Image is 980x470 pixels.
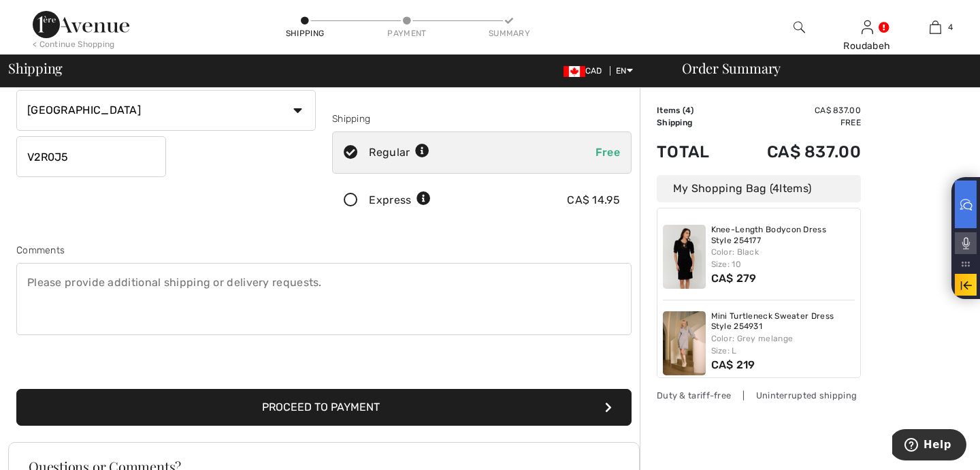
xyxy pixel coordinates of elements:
div: Color: Black Size: 10 [711,246,855,270]
img: Canadian Dollar [563,66,585,77]
input: Zip/Postal Code [16,136,166,177]
span: Free [595,146,620,159]
td: CA$ 837.00 [730,129,861,175]
div: Shipping [284,27,325,40]
div: Payment [387,27,427,40]
span: 4 [685,106,691,115]
div: Shipping [332,112,632,126]
div: Duty & tariff-free | Uninterrupted shipping [657,389,861,402]
td: Total [657,129,730,175]
a: Mini Turtleneck Sweater Dress Style 254931 [711,311,855,332]
div: CA$ 14.95 [567,192,620,208]
div: < Continue Shopping [33,38,115,50]
div: Comments [16,243,632,257]
div: Order Summary [666,61,972,75]
span: CA$ 219 [711,358,755,371]
span: CAD [563,66,608,76]
a: Knee-Length Bodycon Dress Style 254177 [711,225,855,246]
div: Summary [489,27,529,40]
span: 4 [948,21,953,33]
td: CA$ 837.00 [730,104,861,116]
td: Free [730,116,861,129]
div: Color: Grey melange Size: L [711,332,855,357]
a: Sign In [862,20,873,33]
span: 4 [772,182,779,195]
a: 4 [902,19,968,35]
span: CA$ 279 [711,272,757,285]
div: Express [369,192,431,208]
img: My Bag [930,19,941,35]
img: search the website [794,19,805,35]
div: My Shopping Bag ( Items) [657,175,861,202]
img: My Info [862,19,873,35]
img: Knee-Length Bodycon Dress Style 254177 [663,225,706,289]
img: 1ère Avenue [33,11,129,38]
td: Shipping [657,116,730,129]
div: Roudabeh [834,39,900,53]
button: Proceed to Payment [16,389,632,426]
td: Items ( ) [657,104,730,116]
span: Shipping [8,61,63,75]
img: Mini Turtleneck Sweater Dress Style 254931 [663,311,706,375]
span: EN [616,66,633,76]
div: Regular [369,144,429,161]
iframe: Opens a widget where you can find more information [892,429,966,463]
